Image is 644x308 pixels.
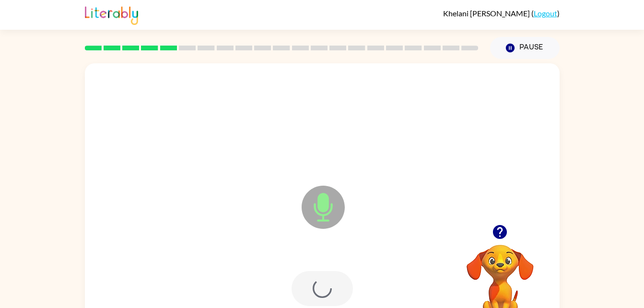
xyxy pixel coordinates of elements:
[85,4,138,25] img: Literably
[490,37,560,59] button: Pause
[534,9,557,18] a: Logout
[443,9,531,18] span: Khelani [PERSON_NAME]
[443,9,560,18] div: ( )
